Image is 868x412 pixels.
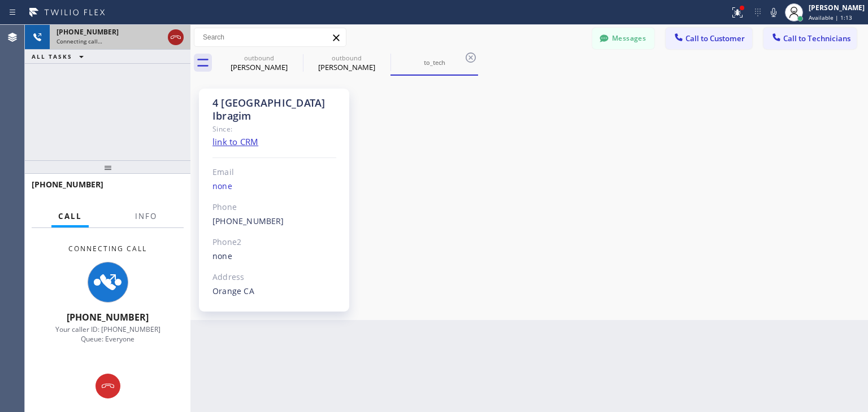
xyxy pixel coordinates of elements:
[212,216,284,226] a: [PHONE_NUMBER]
[168,29,184,45] button: Hang up
[809,14,852,21] span: Available | 1:13
[212,271,336,284] div: Address
[212,136,258,147] a: link to CRM
[57,37,102,45] span: Connecting call…
[212,122,336,135] div: Since:
[212,166,336,179] div: Email
[25,50,95,63] button: ALL TASKS
[783,33,850,43] span: Call to Technicians
[96,374,120,398] button: Hang up
[68,244,147,253] span: Connecting Call
[128,205,164,227] button: Info
[67,311,149,323] span: [PHONE_NUMBER]
[216,50,302,76] div: Saul Marks
[216,62,302,72] div: [PERSON_NAME]
[32,179,103,190] span: [PHONE_NUMBER]
[55,325,160,344] span: Your caller ID: [PHONE_NUMBER] Queue: Everyone
[194,28,346,46] input: Search
[212,250,336,263] div: none
[212,201,336,214] div: Phone
[57,27,119,37] span: [PHONE_NUMBER]
[212,285,336,298] div: Orange CA
[304,62,389,72] div: [PERSON_NAME]
[304,50,389,76] div: Saul Marks
[216,54,302,62] div: outbound
[212,97,336,122] div: 4 [GEOGRAPHIC_DATA] Ibragim
[592,28,654,49] button: Messages
[392,58,477,67] div: to_tech
[51,205,89,227] button: Call
[666,28,752,49] button: Call to Customer
[58,211,82,221] span: Call
[135,211,157,221] span: Info
[809,3,865,12] div: [PERSON_NAME]
[685,33,745,43] span: Call to Customer
[763,28,857,49] button: Call to Technicians
[212,180,336,193] div: none
[212,236,336,249] div: Phone2
[766,5,782,20] button: Mute
[304,54,389,62] div: outbound
[32,52,72,60] span: ALL TASKS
